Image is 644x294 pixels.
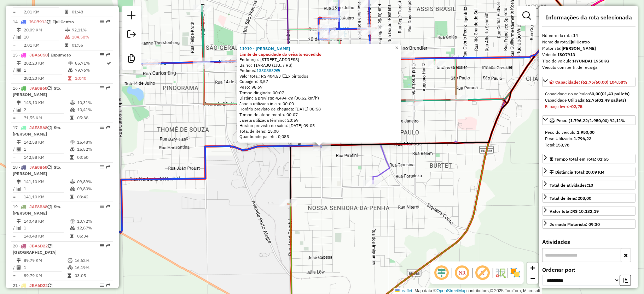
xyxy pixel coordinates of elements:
[550,195,591,202] div: Total de itens:
[13,164,62,176] span: | Sto. [PERSON_NAME]
[29,164,47,170] span: JAE8B68
[13,185,16,192] td: /
[542,154,636,163] a: Tempo total em rota: 01:55
[550,182,593,188] span: Total de atividades:
[106,19,110,24] em: Rota exportada
[13,146,16,153] td: /
[77,146,110,153] td: 15,52%
[106,125,110,130] em: Rota exportada
[23,67,68,74] td: 1
[70,195,74,199] i: Tempo total em rota
[542,58,636,64] div: Tipo do veículo:
[47,20,50,24] i: Veículo já utilizado nesta sessão
[239,95,399,101] div: Distância prevista: 4,494 km (38,52 km/h)
[106,283,110,288] em: Rota exportada
[577,130,594,135] strong: 1.950,00
[597,97,626,103] strong: (01,49 pallets)
[276,68,280,73] i: Observações
[77,139,110,146] td: 15,48%
[75,75,106,82] td: 10:40
[17,226,21,230] i: Total de Atividades
[239,106,399,112] div: Horário previsto de chegada: [DATE] 08:58
[17,147,21,151] i: Total de Atividades
[100,283,104,288] em: Opções
[100,165,104,169] em: Opções
[13,204,62,216] span: | Sto. [PERSON_NAME]
[239,57,399,62] div: Endereço: [STREET_ADDRESS]
[542,64,636,71] div: Veículo com perfil de recarga
[74,257,110,264] td: 16,62%
[23,106,70,113] td: 2
[17,219,21,223] i: Distância Total
[70,140,75,144] i: % de utilização do peso
[574,136,591,141] strong: 1.796,22
[23,154,70,161] td: 142,58 KM
[68,61,73,65] i: % de utilização do peso
[586,169,604,175] span: 20,09 KM
[437,288,467,293] a: OpenStreetMap
[29,85,47,91] span: JAE8B68
[23,218,70,225] td: 140,48 KM
[13,272,16,280] td: =
[13,225,16,232] td: /
[70,147,75,151] i: % de utilização da cubagem
[562,46,596,51] strong: [PERSON_NAME]
[23,139,70,146] td: 142,58 KM
[47,205,51,209] i: Veículo já utilizado nesta sessão
[530,274,535,283] span: −
[239,46,290,51] a: 11919 - [PERSON_NAME]
[527,273,538,284] a: Zoom out
[13,34,16,41] td: /
[542,115,636,125] a: Peso: (1.796,22/1.950,00) 92,11%
[573,33,578,38] strong: 14
[23,42,64,49] td: 2,01 KM
[13,19,74,24] span: 14 -
[393,44,401,52] a: Close popup
[542,167,636,176] a: Distância Total:20,09 KM
[77,185,110,192] td: 09,80%
[413,288,414,293] span: |
[17,28,21,32] i: Distância Total
[75,60,106,67] td: 85,71%
[13,42,16,49] td: =
[23,178,70,185] td: 141,10 KM
[542,77,636,86] a: Capacidade: (62,75/60,00) 104,58%
[433,264,450,281] span: Ocultar deslocamento
[17,108,21,112] i: Total de Atividades
[239,128,399,134] div: Total de itens: 15,00
[542,39,636,45] div: Nome da rota:
[100,125,104,130] em: Opções
[106,86,110,90] em: Rota exportada
[47,126,51,130] i: Veículo já utilizado nesta sessão
[17,259,21,263] i: Distância Total
[394,288,542,294] div: Map data © contributors,© 2025 TomTom, Microsoft
[542,32,636,39] div: Número da rota:
[13,106,16,113] td: /
[239,134,399,139] div: Quantidade pallets: 0,085
[556,142,569,148] strong: 153,78
[545,91,633,97] div: Capacidade do veículo:
[70,108,75,112] i: % de utilização da cubagem
[65,35,70,39] i: % de utilização da cubagem
[29,125,47,130] span: JAE8B68
[17,101,21,105] i: Distância Total
[13,264,16,271] td: /
[542,219,636,229] a: Jornada Motorista: 09:30
[550,169,604,175] div: Distância Total:
[23,114,70,121] td: 71,55 KM
[77,114,110,121] td: 05:38
[29,244,48,249] span: JBA6D22
[542,88,636,113] div: Capacidade: (62,75/60,00) 104,58%
[542,239,636,245] h4: Atividades
[77,99,110,106] td: 10,31%
[13,75,16,82] td: =
[23,193,70,200] td: 141,10 KM
[13,85,62,97] span: 16 -
[283,73,308,79] span: Exibir todos
[545,130,594,135] span: Peso do veículo:
[106,53,110,57] em: Rota exportada
[545,142,633,148] div: Total:
[588,182,593,188] strong: 10
[13,233,16,240] td: =
[256,68,280,73] a: 13308832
